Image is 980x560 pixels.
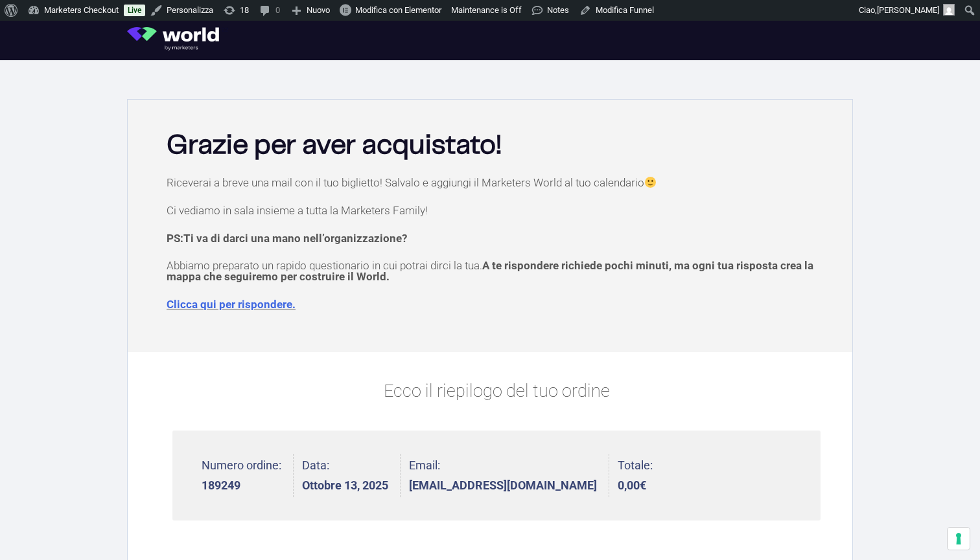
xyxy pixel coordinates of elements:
[948,528,970,550] button: Le tue preferenze relative al consenso per le tecnologie di tracciamento
[167,133,502,159] b: Grazie per aver acquistato!
[202,480,281,491] strong: 189249
[355,5,441,15] span: Modifica con Elementor
[302,454,401,497] li: Data:
[172,378,821,405] p: Ecco il riepilogo del tuo ordine
[167,260,826,282] p: Abbiamo preparato un rapido questionario in cui potrai dirci la tua.
[167,232,407,245] strong: PS:
[877,5,939,15] span: [PERSON_NAME]
[167,205,826,216] p: Ci vediamo in sala insieme a tutta la Marketers Family!
[618,478,646,492] bdi: 0,00
[640,478,646,492] span: €
[167,177,826,188] p: Riceverai a breve una mail con il tuo biglietto! Salvalo e aggiungi il Marketers World al tuo cal...
[409,454,609,497] li: Email:
[618,454,653,497] li: Totale:
[409,480,597,491] strong: [EMAIL_ADDRESS][DOMAIN_NAME]
[124,5,145,16] a: Live
[167,298,296,311] a: Clicca qui per rispondere.
[183,232,407,245] span: Ti va di darci una mano nell’organizzazione?
[167,259,813,283] span: A te rispondere richiede pochi minuti, ma ogni tua risposta crea la mappa che seguiremo per costr...
[10,510,49,548] iframe: Customerly Messenger Launcher
[645,177,656,188] img: 🙂
[202,454,294,497] li: Numero ordine:
[302,480,388,491] strong: Ottobre 13, 2025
